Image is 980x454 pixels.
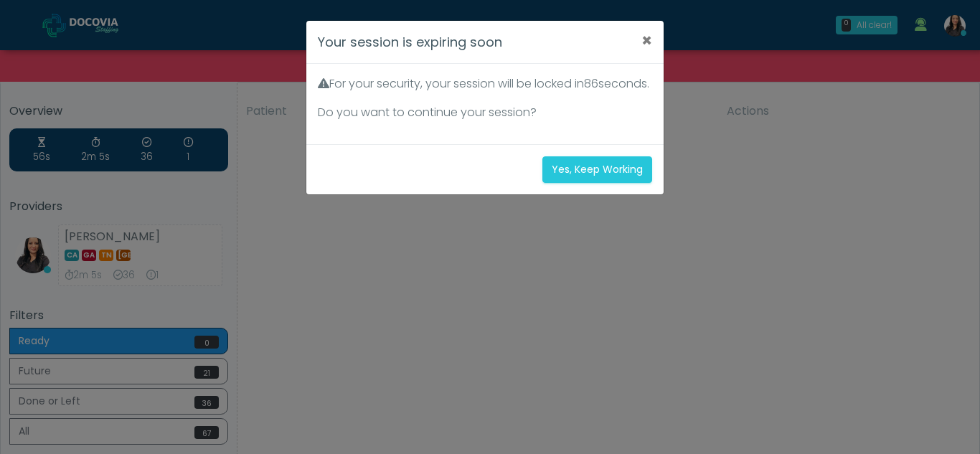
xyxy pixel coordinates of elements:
[318,104,652,121] p: Do you want to continue your session?
[318,75,652,93] p: For your security, your session will be locked in seconds.
[542,156,652,183] button: Yes, Keep Working
[318,32,502,52] h4: Your session is expiring soon
[584,75,598,92] span: 86
[630,21,664,61] button: ×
